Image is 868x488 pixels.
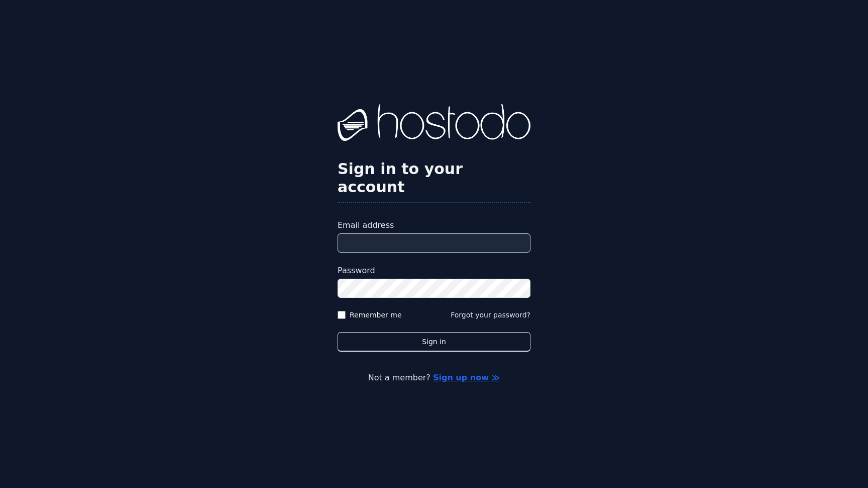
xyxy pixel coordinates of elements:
[433,373,500,382] a: Sign up now ≫
[338,332,530,352] button: Sign in
[338,219,530,231] label: Email address
[451,310,530,320] button: Forgot your password?
[350,310,402,320] label: Remember me
[48,372,820,384] p: Not a member?
[338,265,530,277] label: Password
[338,104,530,144] img: Hostodo
[338,160,530,196] h2: Sign in to your account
